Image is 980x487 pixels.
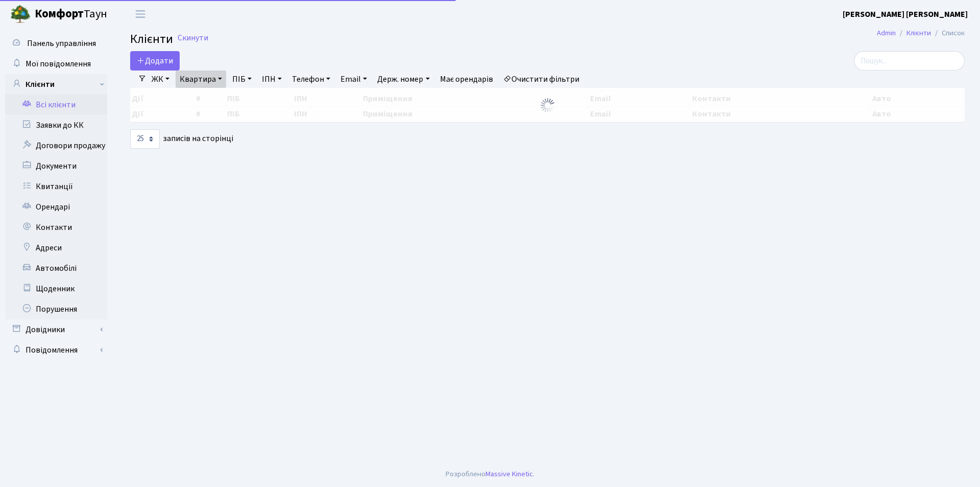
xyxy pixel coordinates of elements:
[854,51,965,71] input: Пошук...
[178,33,208,43] a: Скинути
[228,71,256,88] a: ПІБ
[137,55,173,66] span: Додати
[436,71,497,88] a: Має орендарів
[5,258,107,279] a: Автомобілі
[5,299,107,319] a: Порушення
[258,71,286,88] a: ІПН
[5,156,107,176] a: Документи
[862,22,980,44] nav: breadcrumb
[877,28,896,38] a: Admin
[499,71,583,88] a: Очистити фільтри
[288,71,334,88] a: Телефон
[35,6,107,23] span: Таун
[5,176,107,197] a: Квитанції
[128,6,153,22] button: Переключити навігацію
[5,319,107,340] a: Довідники
[130,129,160,149] select: записів на сторінці
[931,28,965,39] li: Список
[148,71,174,88] a: ЖК
[130,129,233,149] label: записів на сторінці
[843,8,968,20] a: [PERSON_NAME] [PERSON_NAME]
[373,71,433,88] a: Держ. номер
[10,4,31,25] img: logo.png
[540,97,556,113] img: Обробка...
[5,135,107,156] a: Договори продажу
[5,279,107,299] a: Щоденник
[130,51,180,71] a: Додати
[336,71,371,88] a: Email
[27,38,96,49] span: Панель управління
[5,74,107,95] a: Клієнти
[5,197,107,217] a: Орендарі
[5,115,107,135] a: Заявки до КК
[35,6,84,22] b: Комфорт
[26,58,91,69] span: Мої повідомлення
[843,9,968,20] b: [PERSON_NAME] [PERSON_NAME]
[5,95,107,115] a: Всі клієнти
[130,30,173,48] span: Клієнти
[176,71,226,88] a: Квартира
[5,340,107,360] a: Повідомлення
[485,469,533,479] a: Massive Kinetic
[5,33,107,54] a: Панель управління
[5,217,107,238] a: Контакти
[5,238,107,258] a: Адреси
[5,54,107,74] a: Мої повідомлення
[446,469,534,480] div: Розроблено .
[906,28,931,38] a: Клієнти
